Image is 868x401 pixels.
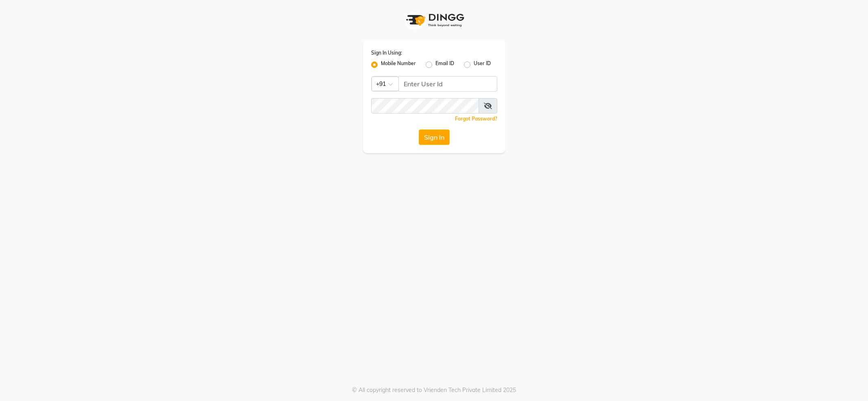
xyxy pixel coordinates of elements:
label: User ID [474,60,491,70]
a: Forgot Password? [455,116,497,122]
input: Username [371,98,479,114]
button: Sign In [419,129,450,145]
label: Email ID [435,60,454,70]
label: Sign In Using: [371,49,402,57]
input: Username [398,76,497,92]
img: logo1.svg [402,8,467,32]
label: Mobile Number [381,60,416,70]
